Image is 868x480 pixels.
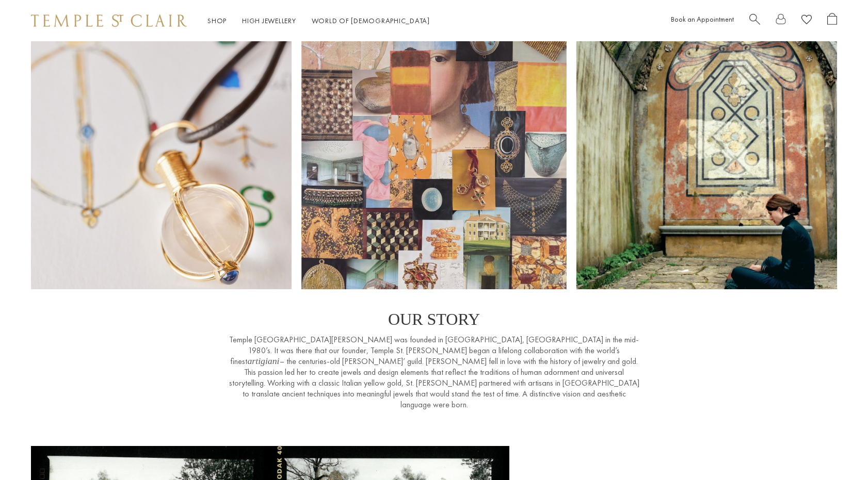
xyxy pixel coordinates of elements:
a: High JewelleryHigh Jewellery [242,16,296,25]
p: Temple [GEOGRAPHIC_DATA][PERSON_NAME] was founded in [GEOGRAPHIC_DATA], [GEOGRAPHIC_DATA] in the ... [228,334,640,410]
a: Open Shopping Bag [827,13,837,29]
a: World of [DEMOGRAPHIC_DATA]World of [DEMOGRAPHIC_DATA] [312,16,430,25]
em: artigiani [247,356,279,366]
a: Search [749,13,760,29]
img: Temple St. Clair [31,14,187,27]
nav: Main navigation [207,14,430,27]
a: View Wishlist [801,13,812,29]
a: ShopShop [207,16,227,25]
a: Book an Appointment [671,14,734,24]
p: OUR STORY [228,310,640,329]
